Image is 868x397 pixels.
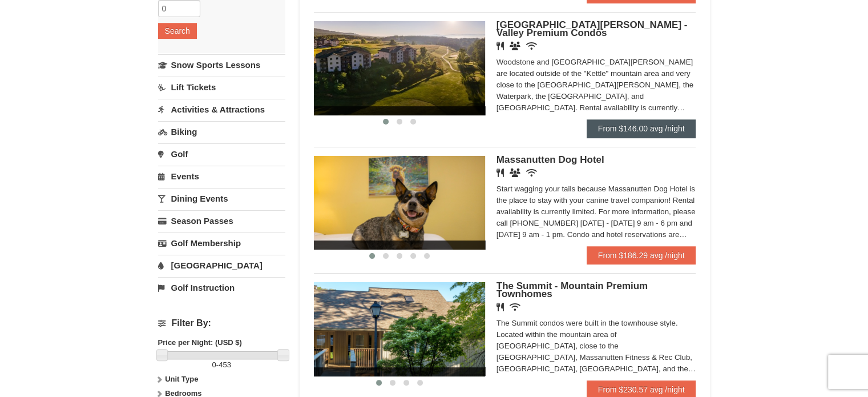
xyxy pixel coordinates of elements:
[496,169,504,177] i: Restaurant
[158,99,285,120] a: Activities & Attractions
[158,23,197,39] button: Search
[158,338,242,347] strong: Price per Night: (USD $)
[158,318,285,328] h4: Filter By:
[219,360,231,369] span: 453
[158,210,285,231] a: Season Passes
[496,318,696,375] div: The Summit condos were built in the townhouse style. Located within the mountain area of [GEOGRAP...
[158,188,285,209] a: Dining Events
[158,255,285,276] a: [GEOGRAPHIC_DATA]
[496,19,688,38] span: [GEOGRAPHIC_DATA][PERSON_NAME] - Valley Premium Condos
[496,57,696,114] div: Woodstone and [GEOGRAPHIC_DATA][PERSON_NAME] are located outside of the "Kettle" mountain area an...
[496,303,504,311] i: Restaurant
[526,42,537,50] i: Wireless Internet (free)
[158,143,285,165] a: Golf
[510,42,520,50] i: Banquet Facilities
[587,246,696,264] a: From $186.29 avg /night
[587,119,696,138] a: From $146.00 avg /night
[510,169,520,177] i: Banquet Facilities
[165,375,198,383] strong: Unit Type
[158,359,285,371] label: -
[158,121,285,142] a: Biking
[496,280,648,299] span: The Summit - Mountain Premium Townhomes
[526,169,537,177] i: Wireless Internet (free)
[158,277,285,298] a: Golf Instruction
[158,54,285,75] a: Snow Sports Lessons
[496,42,504,50] i: Restaurant
[158,232,285,254] a: Golf Membership
[510,303,520,311] i: Wireless Internet (free)
[496,154,604,165] span: Massanutten Dog Hotel
[212,360,216,369] span: 0
[158,77,285,98] a: Lift Tickets
[496,183,696,240] div: Start wagging your tails because Massanutten Dog Hotel is the place to stay with your canine trav...
[158,166,285,187] a: Events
